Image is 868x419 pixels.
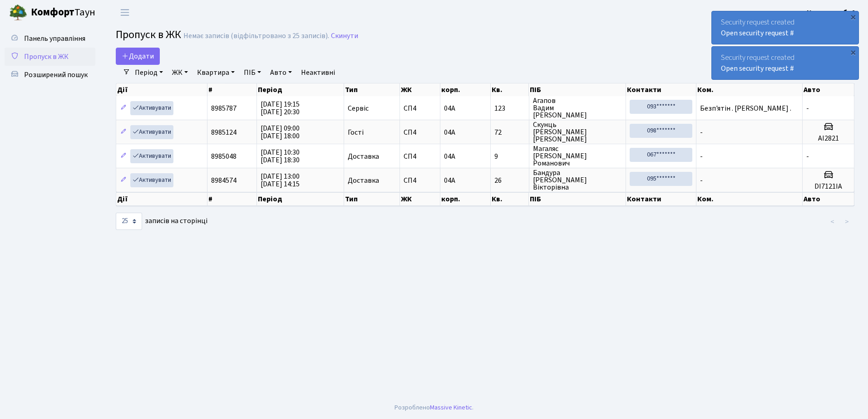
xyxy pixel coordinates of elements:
a: Open security request # [721,28,794,38]
span: Додати [122,51,154,61]
span: Бандура [PERSON_NAME] Вікторівна [533,169,622,191]
div: Розроблено . [395,403,473,413]
span: Сервіс [348,105,369,112]
h5: DI7121IA [806,182,850,191]
th: Кв. [491,83,529,96]
th: Контакти [626,192,696,206]
b: Комфорт [31,5,74,19]
th: Ком. [696,83,803,96]
th: ЖК [400,192,440,206]
select: записів на сторінці [116,213,142,230]
span: СП4 [404,153,436,160]
span: Пропуск в ЖК [116,27,181,43]
span: 9 [494,153,525,160]
button: Переключити навігацію [113,5,136,20]
a: Панель управління [5,29,95,48]
a: Квартира [193,65,238,80]
th: Період [257,192,344,206]
span: [DATE] 09:00 [DATE] 18:00 [261,123,300,141]
span: Розширений пошук [24,70,88,80]
span: 8985787 [211,103,237,113]
th: Контакти [626,83,696,96]
a: Активувати [130,173,173,187]
span: 04А [444,151,455,161]
label: записів на сторінці [116,213,207,230]
span: Агапов Вадим [PERSON_NAME] [533,97,622,119]
th: ПІБ [529,192,626,206]
span: 123 [494,105,525,112]
b: Консьєрж б. 4. [807,8,857,18]
div: Немає записів (відфільтровано з 25 записів). [183,32,329,40]
th: корп. [440,192,491,206]
div: × [848,12,858,21]
span: 8985048 [211,151,237,161]
span: - [806,103,809,113]
span: Таун [31,5,95,20]
th: Період [257,83,344,96]
span: [DATE] 19:15 [DATE] 20:30 [261,99,300,117]
a: ПІБ [240,65,265,80]
th: Дії [116,192,207,206]
span: Гості [348,129,364,136]
span: - [806,151,809,161]
th: корп. [440,83,491,96]
th: ПІБ [529,83,626,96]
span: Доставка [348,153,379,160]
th: # [207,192,257,206]
span: СП4 [404,129,436,136]
a: Авто [266,65,296,80]
span: [DATE] 13:00 [DATE] 14:15 [261,171,300,189]
a: Активувати [130,125,173,139]
span: 8985124 [211,127,237,137]
th: Ком. [696,192,803,206]
span: 72 [494,129,525,136]
span: Скунць [PERSON_NAME] [PERSON_NAME] [533,121,622,143]
a: Скинути [331,32,358,40]
div: × [848,48,858,57]
img: logo.png [9,4,27,22]
a: Активувати [130,101,173,115]
span: 26 [494,177,525,184]
span: СП4 [404,105,436,112]
a: Додати [116,48,160,65]
th: Дії [116,83,207,96]
div: Security request created [712,47,858,79]
span: - [700,127,703,137]
span: 04А [444,127,455,137]
a: Період [131,65,167,80]
a: ЖК [168,65,192,80]
span: 8984574 [211,175,237,185]
span: Панель управління [24,34,85,44]
h5: АІ2821 [806,134,850,143]
th: Авто [803,83,854,96]
a: Massive Kinetic [430,403,472,412]
span: [DATE] 10:30 [DATE] 18:30 [261,147,300,165]
a: Розширений пошук [5,66,95,84]
span: Безп'ятін . [PERSON_NAME] . [700,103,791,113]
span: СП4 [404,177,436,184]
a: Open security request # [721,63,794,73]
th: ЖК [400,83,440,96]
span: Доставка [348,177,379,184]
span: 04А [444,103,455,113]
span: - [700,175,703,185]
th: Тип [344,192,400,206]
a: Активувати [130,149,173,163]
span: 04А [444,175,455,185]
a: Пропуск в ЖК [5,48,95,66]
span: Пропуск в ЖК [24,52,69,62]
a: Консьєрж б. 4. [807,7,857,18]
th: # [207,83,257,96]
a: Неактивні [297,65,339,80]
span: Магаляс [PERSON_NAME] Романович [533,145,622,167]
span: - [700,151,703,161]
th: Авто [803,192,854,206]
div: Security request created [712,11,858,44]
th: Кв. [491,192,529,206]
th: Тип [344,83,400,96]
